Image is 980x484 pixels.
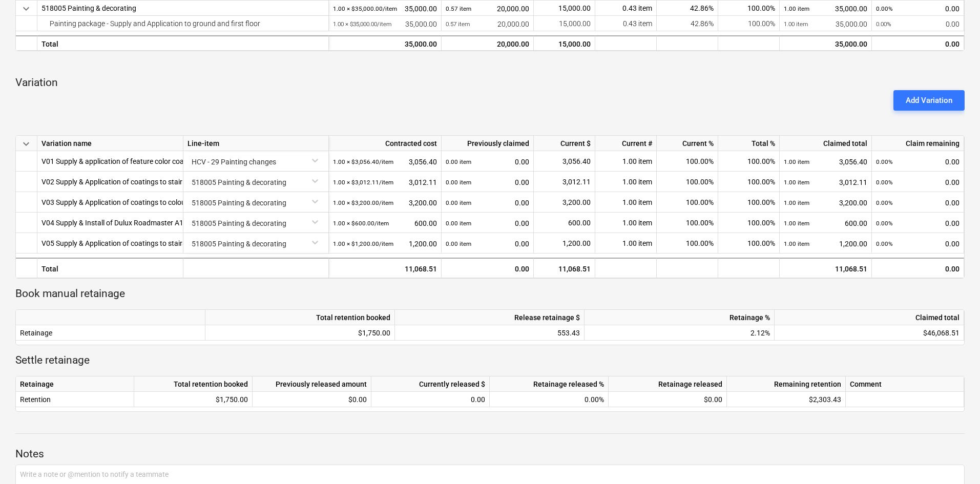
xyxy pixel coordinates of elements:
div: Current $ [534,136,595,151]
div: 20,000.00 [446,36,529,52]
div: 100.00% [718,1,780,16]
p: Notes [15,447,965,461]
div: 0.00 [876,192,960,213]
div: $1,750.00 [134,392,253,407]
div: 100.00% [657,233,718,254]
div: Release retainage $ [395,310,585,325]
div: Previously claimed [442,136,534,151]
small: 0.00% [876,179,893,186]
div: Variation name [37,136,183,151]
div: Total [37,258,183,278]
div: 0.00 [872,258,964,278]
div: 100.00% [718,213,780,233]
div: 600.00 [538,213,591,233]
div: 15,000.00 [534,1,595,16]
div: 35,000.00 [780,35,872,51]
small: 1.00 × $35,000.00 / item [333,20,391,28]
div: 35,000.00 [333,36,437,52]
small: 1.00 item [784,179,809,186]
div: 100.00% [718,16,780,31]
small: 1.00 item [784,240,809,247]
div: 11,068.51 [329,258,442,278]
div: V03 Supply & Application of coatings to colour change all doors [41,192,242,212]
div: Retainage [16,325,205,341]
small: 0.00% [876,20,891,28]
div: 3,056.40 [784,151,867,172]
small: 0.57 item [446,5,471,12]
div: 0.00 [376,392,485,407]
div: 35,000.00 [784,16,867,32]
div: 0.00 [876,172,960,193]
div: 1,200.00 [784,233,867,254]
div: 0.43 item [595,1,657,16]
div: 0.00 [446,213,529,234]
small: 1.00 × $600.00 / item [333,220,389,227]
div: 0.00 [876,36,960,52]
div: 0.43 item [595,16,657,31]
iframe: Chat Widget [929,435,980,484]
small: 0.00 item [446,240,471,247]
div: Current % [657,136,718,151]
div: $2,303.43 [727,392,846,407]
div: Total retention booked [205,310,395,325]
div: 0.00 [446,233,529,254]
div: 0.00 [442,258,534,278]
div: 100.00% [718,192,780,213]
div: 553.43 [399,325,580,341]
div: 0.00 [876,233,960,254]
div: Line-item [183,136,329,151]
div: Current # [595,136,657,151]
small: 0.00% [876,158,893,165]
div: Contracted cost [329,136,442,151]
div: 100.00% [718,172,780,192]
div: 11,068.51 [534,258,595,278]
div: 3,012.11 [538,172,591,192]
div: V01 Supply & application of feature color coatings throughout levels G & 1 [41,151,275,171]
div: 20,000.00 [446,1,529,16]
div: Retainage released [609,376,727,392]
small: 1.00 item [784,20,808,28]
div: 0.00 [876,16,960,32]
div: 2.12% [585,325,775,341]
div: 3,200.00 [538,192,591,213]
div: 1.00 item [595,213,657,233]
div: 1.00 item [595,192,657,213]
div: 35,000.00 [333,16,437,32]
div: 3,056.40 [333,151,437,172]
div: 1,200.00 [333,233,437,254]
div: Total retention booked [134,376,253,392]
small: 0.00 item [446,179,471,186]
div: Total [37,35,329,51]
span: keyboard_arrow_down [20,138,32,150]
div: $1,750.00 [205,325,395,341]
div: 0.00% [490,392,609,407]
div: 1.00 item [595,233,657,254]
div: 100.00% [718,151,780,172]
div: 0.00 [446,172,529,193]
div: Comment [846,376,964,392]
small: 0.00% [876,199,893,206]
div: 15,000.00 [534,35,595,51]
small: 1.00 × $1,200.00 / item [333,240,393,247]
small: 0.00 item [446,158,471,165]
div: 1,200.00 [538,233,591,254]
div: $0.00 [253,392,371,407]
div: 1.00 item [595,172,657,192]
small: 0.00 item [446,220,471,227]
div: 3,200.00 [784,192,867,213]
div: $46,068.51 [775,325,964,341]
div: Claimed total [780,136,872,151]
small: 0.00% [876,5,893,12]
div: V02 Supply & Application of coatings to stair & handrails [41,172,220,192]
div: 0.00 [446,151,529,172]
div: 100.00% [657,151,718,172]
div: 15,000.00 [534,16,595,31]
div: 11,068.51 [780,258,872,278]
div: 35,000.00 [333,1,437,16]
div: 100.00% [657,192,718,213]
div: Add Variation [906,94,952,107]
div: 0.00 [876,1,960,16]
small: 0.57 item [446,20,470,28]
div: 0.00 [876,151,960,172]
div: 20,000.00 [446,16,529,32]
